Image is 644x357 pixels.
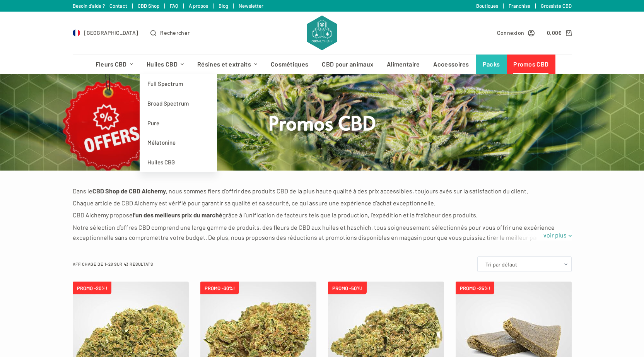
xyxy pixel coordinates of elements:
[177,110,467,135] h1: Promos CBD
[547,29,562,36] bdi: 0,00
[92,187,166,195] strong: CBD Shop de CBD Alchemy
[456,282,494,294] span: PROMO -25%!
[264,55,315,74] a: Cosmétiques
[507,55,555,74] a: Promos CBD
[170,3,178,9] a: FAQ
[140,152,217,172] a: Huiles CBG
[140,55,190,74] a: Huiles CBD
[73,261,153,268] p: Affichage de 1–28 sur 43 résultats
[538,230,572,240] a: voir plus
[307,15,337,50] img: CBD Alchemy
[219,3,228,9] a: Blog
[315,55,380,74] a: CBD pour animaux
[140,74,217,94] a: Full Spectrum
[84,28,138,37] span: [GEOGRAPHIC_DATA]
[73,282,111,294] span: PROMO -20%!
[133,211,222,219] strong: l’un des meilleurs prix du marché
[497,28,535,37] a: Connexion
[89,55,555,74] nav: Menu d’en-tête
[140,133,217,152] a: Mélatonine
[138,3,159,9] a: CBD Shop
[73,210,572,220] p: CBD Alchemy propose grâce à l’unification de facteurs tels que la production, l’expédition et la ...
[73,3,127,9] a: Besoin d'aide ? Contact
[191,55,264,74] a: Résines et extraits
[73,198,572,208] p: Chaque article de CBD Alchemy est vérifié pour garantir sa qualité et sa sécurité, ce qui assure ...
[189,3,208,9] a: À propos
[140,94,217,113] a: Broad Spectrum
[160,28,190,37] span: Rechercher
[476,55,507,74] a: Packs
[73,29,80,37] img: FR Flag
[380,55,427,74] a: Alimentaire
[89,55,140,74] a: Fleurs CBD
[476,3,498,9] a: Boutiques
[328,282,367,294] span: PROMO -50%!
[477,256,572,272] select: Commande
[509,3,530,9] a: Franchise
[497,28,524,37] span: Connexion
[427,55,476,74] a: Accessoires
[200,282,239,294] span: PROMO -30%!
[547,28,571,37] a: Panier d’achat
[541,3,572,9] a: Grossiste CBD
[239,3,263,9] a: Newsletter
[140,113,217,133] a: Pure
[73,28,138,37] a: Select Country
[73,222,572,253] p: Notre sélection d’offres CBD comprend une large gamme de produits, des fleurs de CBD aux huiles e...
[150,28,190,37] button: Ouvrir le formulaire de recherche
[558,29,562,36] span: €
[73,186,572,196] p: Dans le , nous sommes fiers d’offrir des produits CBD de la plus haute qualité à des prix accessi...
